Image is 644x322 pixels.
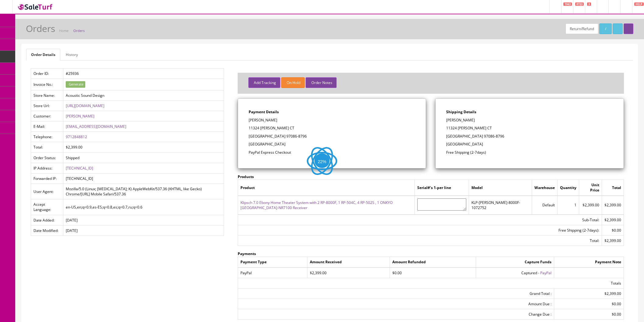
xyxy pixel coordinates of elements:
td: Quantity [558,180,579,196]
strong: Products [238,174,254,179]
td: Store Url: [31,100,63,111]
span: 1943 [563,2,572,6]
p: [GEOGRAPHIC_DATA] 97086-8796 [446,134,613,139]
td: KLP-[PERSON_NAME]-8000F-1072752 [469,196,532,215]
td: Warehouse [532,180,558,196]
p: [PERSON_NAME] [446,117,613,123]
td: Invoice No.: [31,79,63,90]
a: 9712848812 [66,134,87,139]
td: User Agent: [31,184,63,199]
a: [EMAIL_ADDRESS][DOMAIN_NAME] [66,124,126,129]
td: Unit Price [579,180,602,196]
td: [DATE] [63,225,224,236]
button: Order Notes [306,77,336,88]
h1: Orders [26,23,55,33]
td: Payment Type [238,257,307,268]
td: $0.00 [602,225,624,236]
strong: Payments [238,251,256,256]
td: E-Mail: [31,121,63,132]
p: Free Shipping (2-7days) [446,150,613,155]
a: Order Details [26,49,60,61]
td: $2,399.00 [602,215,624,225]
td: $2,399.00 [602,196,624,215]
td: Date Modified: [31,225,63,236]
p: [GEOGRAPHIC_DATA] [249,142,415,147]
td: $0.00 [554,299,624,309]
td: Customer: [31,111,63,121]
td: Default [532,196,558,215]
span: 3 [587,2,591,6]
td: Store Name: [31,90,63,100]
p: [GEOGRAPHIC_DATA] [446,142,613,147]
button: On Hold [281,77,305,88]
a: PayPal [540,270,551,275]
a: History [61,49,83,61]
td: Model [469,180,532,196]
td: Amount Refunded [390,257,476,268]
td: Amount Due : [238,299,554,309]
td: Sub-Total: [238,215,602,225]
td: PayPal [238,268,307,278]
td: $2,399.00 [554,288,624,299]
td: Mozilla/5.0 (Linux; [MEDICAL_DATA]; K) AppleWebKit/537.36 (KHTML, like Gecko) Chrome/[URL] Mobile... [63,184,224,199]
td: Amount Received [307,257,390,268]
td: 1 [558,196,579,215]
td: Product [238,180,415,196]
td: $2,399.00 [63,142,224,152]
td: IP Address: [31,163,63,173]
a: Home [59,28,68,33]
a: [PERSON_NAME] [66,114,94,119]
td: Forwarded IP: [31,173,63,184]
td: #25936 [63,68,224,79]
td: $2,399.00 [307,268,390,278]
strong: Payment Details [249,109,279,114]
p: [PERSON_NAME] [249,117,415,123]
a: [TECHNICAL_ID] [66,166,93,171]
a: Klipsch 7.0 Ebony Home Theater System with 2 RP-8000F, 1 RP-504C, 4 RP-502S , 1 ONKYO [GEOGRAPHIC... [240,200,393,210]
p: 11324 [PERSON_NAME] CT [249,125,415,131]
td: Telephone: [31,132,63,142]
td: Accept Language: [31,199,63,215]
span: Captured - [521,270,539,275]
td: $2,399.00 [602,236,624,246]
td: Payment Note [554,257,624,268]
a: / [599,23,612,34]
td: [TECHNICAL_ID] [63,173,224,184]
p: [GEOGRAPHIC_DATA] 97086-8796 [249,134,415,139]
td: $2,399.00 [579,196,602,215]
td: Total: [31,142,63,152]
td: en-US,en;q=0.9,es-ES;q=0.8,es;q=0.7,ru;q=0.6 [63,199,224,215]
a: [URL][DOMAIN_NAME] [66,103,104,108]
td: $0.00 [554,309,624,320]
td: Date Added: [31,215,63,225]
td: Total [602,180,624,196]
td: Order Status: [31,152,63,163]
p: PayPal Express Checkout [249,150,415,155]
td: Free Shipping (2-7days): [238,225,602,236]
strong: Shipping Details [446,109,476,114]
td: [DATE] [63,215,224,225]
span: HELP [634,2,644,6]
td: Serial#'s 1-per line [415,180,469,196]
td: Grand Total : [238,288,554,299]
td: Capture Funds [476,257,554,268]
td: Change Due : [238,309,554,320]
span: 8723 [575,2,584,6]
td: Totals [238,278,624,288]
td: Shipped [63,152,224,163]
img: SaleTurf [17,3,54,11]
a: Return/Refund [565,23,598,34]
a: Orders [73,28,85,33]
td: $0.00 [390,268,476,278]
button: Generate [66,81,85,88]
td: Total: [238,236,602,246]
td: Acoustic Sound Design [63,90,224,100]
p: 11324 [PERSON_NAME] CT [446,125,613,131]
button: Add Tracking [248,77,280,88]
td: Order ID: [31,68,63,79]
